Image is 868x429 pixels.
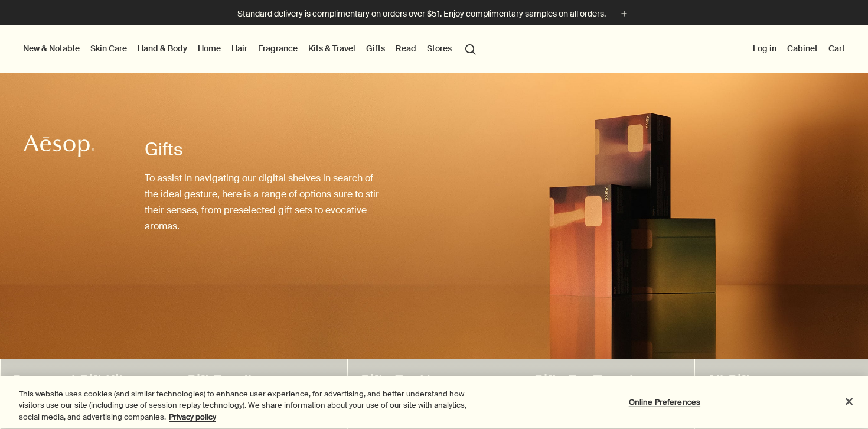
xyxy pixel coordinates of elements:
nav: primary [21,25,481,73]
a: Kits & Travel [306,41,358,56]
a: Skin Care [88,41,129,56]
a: Fragrance [256,41,300,56]
button: Open search [460,37,481,60]
button: Cart [826,41,847,56]
button: Standard delivery is complimentary on orders over $51. Enjoy complimentary samples on all orders. [237,7,631,21]
a: Aesop [21,131,97,164]
p: Standard delivery is complimentary on orders over $51. Enjoy complimentary samples on all orders. [237,8,606,20]
h1: Gifts [145,138,387,161]
svg: Aesop [24,134,94,158]
a: Gifts [364,41,387,56]
button: Close [836,388,862,414]
nav: supplementary [750,25,847,73]
p: To assist in navigating our digital shelves in search of the ideal gesture, here is a range of op... [145,170,387,235]
button: Log in [750,41,779,56]
a: Home [195,41,223,56]
a: Cabinet [785,41,820,56]
button: New & Notable [21,41,82,56]
h2: All Gifts [707,370,856,389]
h2: Gifts For Travel [533,370,683,389]
h2: Gift Bundles [186,370,335,389]
a: Hair [229,41,250,56]
a: Read [393,41,419,56]
div: This website uses cookies (and similar technologies) to enhance user experience, for advertising,... [19,388,478,423]
h2: Seasonal Gift Kits [12,370,162,389]
button: Stores [425,41,454,56]
a: Hand & Body [135,41,190,56]
button: Online Preferences, Opens the preference center dialog [628,390,701,414]
h2: Gifts For Home [360,370,509,389]
a: More information about your privacy, opens in a new tab [169,412,216,422]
